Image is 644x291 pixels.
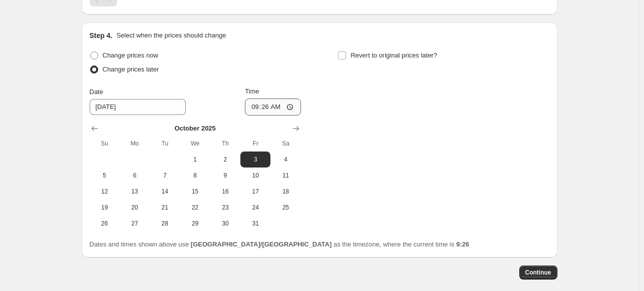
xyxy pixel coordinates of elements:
[240,199,270,215] button: Friday October 24 2025
[214,139,236,147] span: Th
[90,30,113,40] h2: Step 4.
[150,167,180,183] button: Tuesday October 7 2025
[94,171,116,179] span: 5
[90,199,120,215] button: Sunday October 19 2025
[270,183,300,199] button: Saturday October 18 2025
[240,167,270,183] button: Friday October 10 2025
[154,219,176,227] span: 28
[456,240,469,248] b: 9:26
[240,215,270,231] button: Friday October 31 2025
[94,203,116,211] span: 19
[88,121,102,135] button: Show previous month, September 2025
[94,219,116,227] span: 26
[90,215,120,231] button: Sunday October 26 2025
[124,187,146,195] span: 13
[116,30,226,40] p: Select when the prices should change
[154,171,176,179] span: 7
[191,240,332,248] b: [GEOGRAPHIC_DATA]/[GEOGRAPHIC_DATA]
[214,219,236,227] span: 30
[289,121,303,135] button: Show next month, November 2025
[270,199,300,215] button: Saturday October 25 2025
[90,167,120,183] button: Sunday October 5 2025
[244,203,266,211] span: 24
[274,203,296,211] span: 25
[90,183,120,199] button: Sunday October 12 2025
[94,139,116,147] span: Su
[150,135,180,151] th: Tuesday
[210,215,240,231] button: Thursday October 30 2025
[214,187,236,195] span: 16
[210,199,240,215] button: Thursday October 23 2025
[90,99,186,115] input: 9/24/2025
[245,98,301,115] input: 12:00
[154,139,176,147] span: Tu
[154,187,176,195] span: 14
[245,87,259,95] span: Time
[180,151,210,167] button: Wednesday October 1 2025
[184,171,206,179] span: 8
[120,199,150,215] button: Monday October 20 2025
[270,167,300,183] button: Saturday October 11 2025
[150,215,180,231] button: Tuesday October 28 2025
[214,155,236,163] span: 2
[94,187,116,195] span: 12
[240,151,270,167] button: Friday October 3 2025
[90,88,103,95] span: Date
[351,51,437,59] span: Revert to original prices later?
[274,155,296,163] span: 4
[103,51,158,59] span: Change prices now
[180,183,210,199] button: Wednesday October 15 2025
[274,187,296,195] span: 18
[214,203,236,211] span: 23
[154,203,176,211] span: 21
[240,135,270,151] th: Friday
[184,203,206,211] span: 22
[120,167,150,183] button: Monday October 6 2025
[180,215,210,231] button: Wednesday October 29 2025
[210,167,240,183] button: Thursday October 9 2025
[120,215,150,231] button: Monday October 27 2025
[150,199,180,215] button: Tuesday October 21 2025
[184,139,206,147] span: We
[270,151,300,167] button: Saturday October 4 2025
[244,155,266,163] span: 3
[124,139,146,147] span: Mo
[124,203,146,211] span: 20
[210,135,240,151] th: Thursday
[274,139,296,147] span: Sa
[124,219,146,227] span: 27
[519,265,557,279] button: Continue
[244,139,266,147] span: Fr
[184,219,206,227] span: 29
[184,155,206,163] span: 1
[120,183,150,199] button: Monday October 13 2025
[525,268,551,276] span: Continue
[180,199,210,215] button: Wednesday October 22 2025
[90,135,120,151] th: Sunday
[244,171,266,179] span: 10
[274,171,296,179] span: 11
[240,183,270,199] button: Friday October 17 2025
[150,183,180,199] button: Tuesday October 14 2025
[180,167,210,183] button: Wednesday October 8 2025
[120,135,150,151] th: Monday
[244,187,266,195] span: 17
[184,187,206,195] span: 15
[90,240,469,248] span: Dates and times shown above use as the timezone, where the current time is
[103,65,159,73] span: Change prices later
[124,171,146,179] span: 6
[214,171,236,179] span: 9
[210,151,240,167] button: Thursday October 2 2025
[210,183,240,199] button: Thursday October 16 2025
[180,135,210,151] th: Wednesday
[270,135,300,151] th: Saturday
[244,219,266,227] span: 31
